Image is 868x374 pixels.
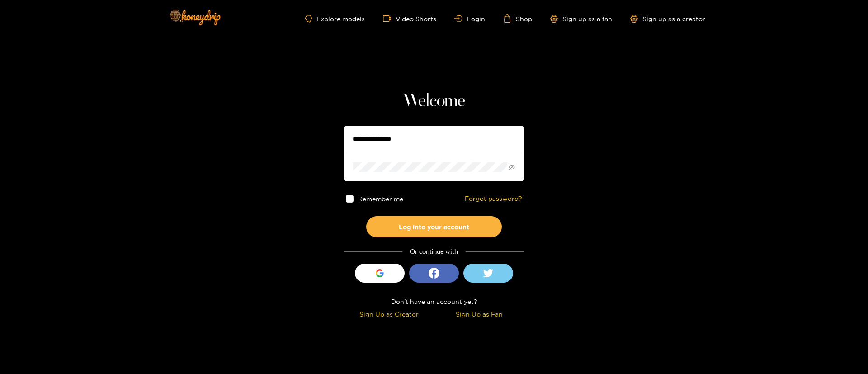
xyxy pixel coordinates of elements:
[344,246,524,257] div: Or continue with
[383,14,396,23] span: video-camera
[344,296,524,307] div: Don't have an account yet?
[509,164,515,170] span: eye-invisible
[305,15,365,23] a: Explore models
[503,14,532,23] a: Shop
[454,15,485,22] a: Login
[550,15,612,23] a: Sign up as a fan
[346,309,432,319] div: Sign Up as Creator
[465,195,522,203] a: Forgot password?
[436,309,522,319] div: Sign Up as Fan
[383,14,436,23] a: Video Shorts
[366,216,502,237] button: Log into your account
[344,90,524,112] h1: Welcome
[358,195,403,202] span: Remember me
[630,15,705,23] a: Sign up as a creator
